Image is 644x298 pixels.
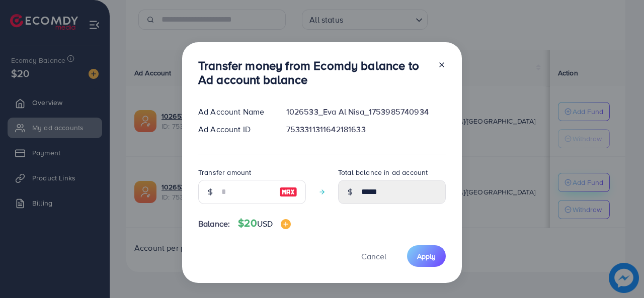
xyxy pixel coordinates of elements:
button: Apply [407,245,446,267]
div: Ad Account ID [190,124,278,135]
label: Transfer amount [198,167,251,177]
h4: $20 [238,217,291,230]
h3: Transfer money from Ecomdy balance to Ad account balance [198,58,430,87]
span: Balance: [198,218,230,230]
img: image [281,219,291,229]
span: Cancel [361,251,386,262]
label: Total balance in ad account [338,167,428,177]
img: image [279,186,297,198]
button: Cancel [349,245,399,267]
span: Apply [417,251,436,261]
div: Ad Account Name [190,106,278,118]
span: USD [257,218,273,229]
div: 1026533_Eva Al Nisa_1753985740934 [278,106,454,118]
div: 7533311311642181633 [278,124,454,135]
